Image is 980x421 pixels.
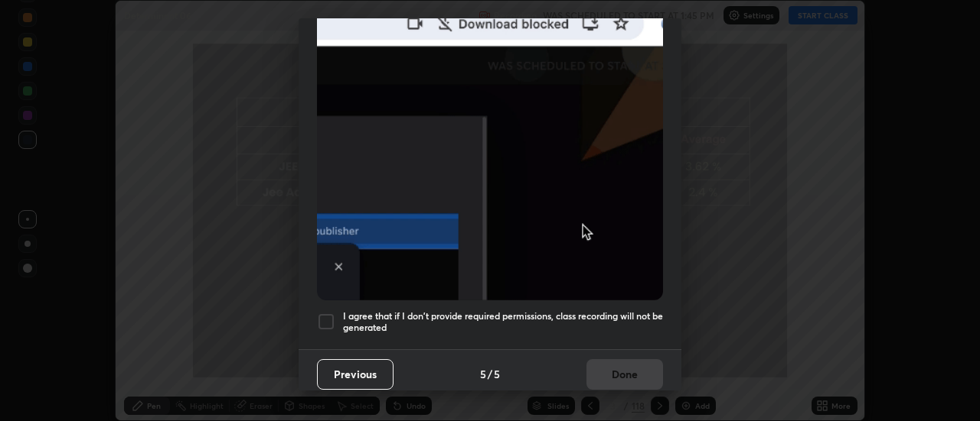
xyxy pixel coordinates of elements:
h4: / [488,366,492,382]
h4: 5 [494,366,500,382]
h5: I agree that if I don't provide required permissions, class recording will not be generated [343,310,663,334]
h4: 5 [480,366,486,382]
button: Previous [317,359,394,390]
